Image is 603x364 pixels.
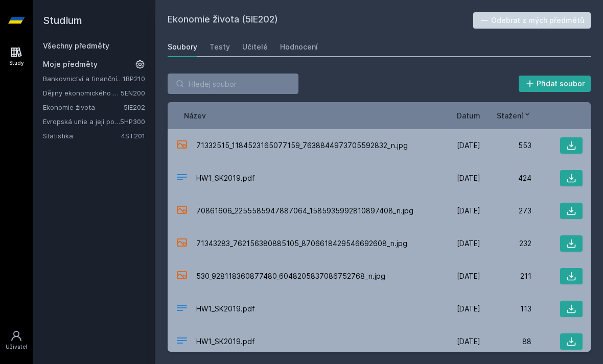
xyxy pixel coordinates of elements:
div: 113 [480,304,531,314]
span: [DATE] [457,304,480,314]
span: HW1_SK2019.pdf [196,336,255,347]
span: [DATE] [457,238,480,249]
button: Přidat soubor [519,76,591,92]
button: Datum [457,110,480,121]
div: Hodnocení [280,42,318,52]
div: Study [9,59,24,67]
span: [DATE] [457,206,480,216]
div: PDF [176,302,188,317]
div: JPG [176,269,188,284]
a: Dějiny ekonomického myšlení [43,88,121,98]
a: 4ST201 [121,132,145,140]
div: 273 [480,206,531,216]
a: Všechny předměty [43,41,109,50]
a: Soubory [168,37,197,57]
span: [DATE] [457,336,480,347]
span: [DATE] [457,271,480,281]
a: 5EN200 [121,89,145,97]
a: Uživatel [2,325,31,356]
a: Study [2,41,31,72]
span: HW1_SK2019.pdf [196,304,255,314]
button: Název [184,110,206,121]
button: Stažení [497,110,531,121]
span: 530_928118360877480_6048205837086752768_n.jpg [196,271,385,281]
div: PDF [176,334,188,349]
div: PDF [176,171,188,186]
a: 5IE202 [124,103,145,111]
div: 232 [480,238,531,249]
span: [DATE] [457,173,480,183]
a: Statistika [43,131,121,141]
a: Ekonomie života [43,102,124,112]
a: 5HP300 [120,117,145,126]
div: JPG [176,236,188,251]
div: Soubory [168,42,197,52]
div: Testy [210,42,230,52]
a: Evropská unie a její politiky [43,116,120,127]
div: 553 [480,140,531,151]
div: JPG [176,204,188,219]
div: JPG [176,138,188,153]
div: 211 [480,271,531,281]
div: Uživatel [6,343,27,351]
div: Učitelé [242,42,268,52]
span: Stažení [497,110,523,121]
a: Hodnocení [280,37,318,57]
span: Moje předměty [43,59,98,69]
span: [DATE] [457,140,480,151]
div: 424 [480,173,531,183]
h2: Ekonomie života (5IE202) [168,12,473,29]
span: 71332515_1184523165077159_7638844973705592832_n.jpg [196,140,408,151]
div: 88 [480,336,531,347]
button: Odebrat z mých předmětů [473,12,591,29]
a: Bankovnictví a finanční instituce [43,74,123,84]
span: 71343283_762156380885105_8706618429546692608_n.jpg [196,238,407,249]
span: HW1_SK2019.pdf [196,173,255,183]
a: Učitelé [242,37,268,57]
span: 70861606_2255585947887064_1585935992810897408_n.jpg [196,206,413,216]
a: 1BP210 [123,75,145,83]
a: Testy [210,37,230,57]
input: Hledej soubor [168,74,298,94]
